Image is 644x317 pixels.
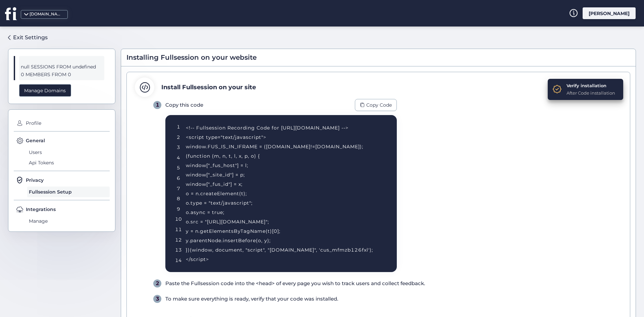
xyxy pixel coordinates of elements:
[177,195,180,202] div: 8
[567,90,615,96] div: After Code installation
[26,176,44,184] span: Privacy
[26,206,56,213] span: Integrations
[24,118,110,128] span: Profile
[177,144,180,151] div: 3
[177,185,180,192] div: 7
[21,71,103,78] span: 0 MEMBERS FROM 0
[583,7,636,19] div: [PERSON_NAME]
[165,279,425,287] div: Paste the Fullsession code into the <head> of every page you wish to track users and collect feed...
[177,123,180,130] div: 1
[366,101,392,109] span: Copy Code
[26,137,45,144] span: General
[165,101,203,109] div: Copy this code
[175,215,182,223] div: 10
[126,52,257,63] span: Installing Fullsession on your website
[27,187,110,197] span: Fullsession Setup
[175,226,182,233] div: 11
[175,236,182,244] div: 12
[30,11,63,17] div: [DOMAIN_NAME]
[153,279,161,287] div: 2
[153,101,161,109] div: 1
[19,84,71,97] div: Manage Domains
[165,295,338,303] div: To make sure everything is ready, verify that your code was installed.
[567,82,615,89] div: Verify installation
[175,246,182,254] div: 13
[8,32,48,43] a: Exit Settings
[175,257,182,264] div: 14
[27,158,110,168] span: Api Tokens
[177,154,180,161] div: 4
[21,63,103,71] span: null SESSIONS FROM undefined
[27,147,110,158] span: Users
[186,123,380,264] div: <!-- Fullsession Recording Code for [URL][DOMAIN_NAME] --> <script type="text/javascript"> window...
[13,33,48,42] div: Exit Settings
[27,216,110,226] span: Manage
[177,134,180,141] div: 2
[153,295,161,303] div: 3
[161,83,256,92] div: Install Fullsession on your site
[177,164,180,171] div: 5
[177,205,180,213] div: 9
[177,174,180,182] div: 6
